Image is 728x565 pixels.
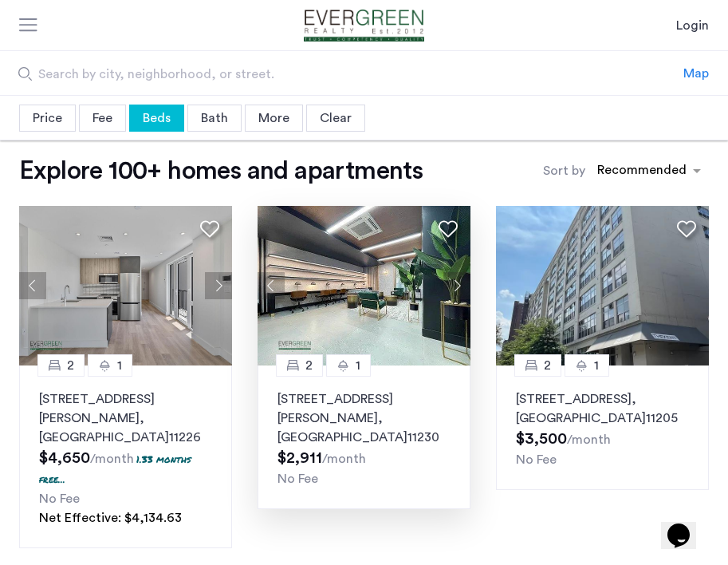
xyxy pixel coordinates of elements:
[92,112,112,124] span: Fee
[286,10,443,41] a: Cazamio Logo
[322,452,366,465] sub: /month
[356,356,360,375] span: 1
[567,433,611,446] sub: /month
[595,160,687,184] div: Recommended
[39,512,182,524] span: Net Effective: $4,134.63
[205,272,232,299] button: Next apartment
[516,389,689,428] p: [STREET_ADDRESS] 11205
[277,450,322,466] span: $2,911
[19,272,46,299] button: Previous apartment
[117,356,122,375] span: 1
[90,452,134,465] sub: /month
[19,206,232,365] img: 66a1adb6-6608-43dd-a245-dc7333f8b390_638824126198252652.jpeg
[277,389,451,447] p: [STREET_ADDRESS][PERSON_NAME] 11230
[258,206,470,365] img: 3_638313384674154049.jpeg
[676,16,709,35] a: Login
[245,105,303,132] div: More
[39,389,212,447] p: [STREET_ADDRESS][PERSON_NAME] 11226
[306,105,365,132] div: Clear
[496,206,709,365] img: 2010_638403319569069932.jpeg
[286,10,443,41] img: logo
[258,365,470,509] a: 21[STREET_ADDRESS][PERSON_NAME], [GEOGRAPHIC_DATA]11230No Fee
[443,272,470,299] button: Next apartment
[544,356,551,375] span: 2
[661,501,712,549] iframe: chat widget
[39,492,80,505] span: No Fee
[516,431,567,447] span: $3,500
[19,365,232,548] a: 21[STREET_ADDRESS][PERSON_NAME], [GEOGRAPHIC_DATA]112261.33 months free...No FeeNet Effective: $4...
[305,356,313,375] span: 2
[19,155,423,187] h1: Explore 100+ homes and apartments
[594,356,599,375] span: 1
[683,64,709,83] div: Map
[496,365,709,490] a: 21[STREET_ADDRESS], [GEOGRAPHIC_DATA]11205No Fee
[277,472,318,485] span: No Fee
[187,105,242,132] div: Bath
[258,272,285,299] button: Previous apartment
[589,156,709,185] ng-select: sort-apartment
[38,65,585,84] span: Search by city, neighborhood, or street.
[67,356,74,375] span: 2
[19,105,76,132] div: Price
[516,453,557,466] span: No Fee
[39,450,90,466] span: $4,650
[129,105,184,132] div: Beds
[543,161,585,180] label: Sort by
